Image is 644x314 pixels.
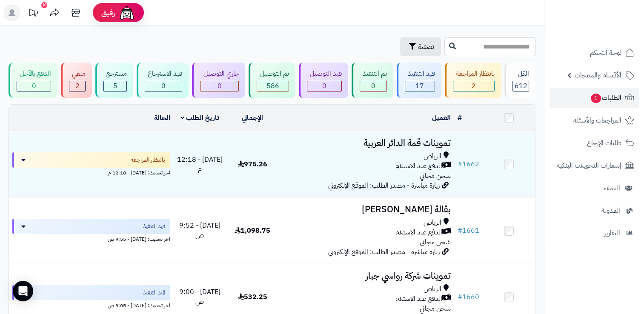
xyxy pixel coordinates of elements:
[257,81,288,91] div: 586
[13,281,33,301] div: Open Intercom Messenger
[419,171,450,181] span: شحن مجاني
[257,69,289,79] div: تم التوصيل
[512,69,529,79] div: الكل
[360,69,387,79] div: تم التنفيذ
[200,81,238,91] div: 0
[94,63,135,98] a: مسترجع 5
[514,81,527,91] span: 612
[17,81,51,91] div: 0
[143,222,165,231] span: قيد التنفيذ
[590,92,621,104] span: الطلبات
[415,81,424,91] span: 17
[12,300,170,309] div: اخر تحديث: [DATE] - 9:05 ص
[395,161,442,171] span: الدفع عند الاستلام
[453,69,495,79] div: بانتظار المراجعة
[12,168,170,177] div: اخر تحديث: [DATE] - 12:18 م
[587,137,621,149] span: طلبات الإرجاع
[550,110,639,131] a: المراجعات والأسئلة
[423,151,441,161] span: الرياض
[405,69,435,79] div: قيد التنفيذ
[371,81,375,91] span: 0
[453,81,494,91] div: 2
[457,292,479,302] a: #1660
[419,237,450,247] span: شحن مجاني
[247,63,297,98] a: تم التوصيل 586
[457,292,462,302] span: #
[113,81,117,91] span: 5
[443,63,503,98] a: بانتظار المراجعة 2
[423,218,441,228] span: الرياض
[328,247,439,257] span: زيارة مباشرة - مصدر الطلب: الموقع الإلكتروني
[591,94,601,103] span: 1
[503,63,537,98] a: الكل612
[118,4,135,21] img: ai-face.png
[179,220,220,240] span: [DATE] - 9:52 ص
[557,160,621,171] span: إشعارات التحويلات البنكية
[200,69,239,79] div: جاري التوصيل
[143,288,165,297] span: قيد التنفيذ
[101,8,115,18] span: رفيق
[180,113,219,123] a: تاريخ الطلب
[400,37,441,56] button: تصفية
[75,81,80,91] span: 2
[550,200,639,221] a: المدونة
[350,63,395,98] a: تم التنفيذ 0
[177,154,223,174] span: [DATE] - 12:18 م
[307,81,341,91] div: 0
[590,47,621,59] span: لوحة التحكم
[7,63,59,98] a: الدفع بالآجل 0
[419,303,450,314] span: شحن مجاني
[179,287,220,307] span: [DATE] - 9:00 ص
[550,178,639,198] a: العملاء
[432,113,450,123] a: العميل
[418,42,434,52] span: تصفية
[282,138,451,148] h3: تموينات قمة الدائر العربية
[161,81,166,91] span: 0
[457,113,461,123] a: #
[395,63,443,98] a: قيد التنفيذ 17
[242,113,263,123] a: الإجمالي
[154,113,170,123] a: الحالة
[218,81,222,91] span: 0
[23,4,44,23] a: تحديثات المنصة
[550,155,639,176] a: إشعارات التحويلات البنكية
[604,182,620,194] span: العملاء
[32,81,36,91] span: 0
[238,292,267,302] span: 532.25
[282,205,451,214] h3: بقالة [PERSON_NAME]
[405,81,435,91] div: 17
[395,294,442,304] span: الدفع عند الاستلام
[550,43,639,63] a: لوحة التحكم
[457,226,479,236] a: #1661
[282,271,451,281] h3: تموينات شركة رواسي جبار
[69,81,85,91] div: 2
[360,81,386,91] div: 0
[328,180,439,191] span: زيارة مباشرة - مصدر الطلب: الموقع الإلكتروني
[604,227,620,239] span: التقارير
[601,205,620,217] span: المدونة
[17,69,51,79] div: الدفع بالآجل
[550,133,639,153] a: طلبات الإرجاع
[145,69,182,79] div: قيد الاسترجاع
[145,81,182,91] div: 0
[550,223,639,243] a: التقارير
[575,69,621,81] span: الأقسام والمنتجات
[190,63,247,98] a: جاري التوصيل 0
[59,63,94,98] a: ملغي 2
[12,234,170,243] div: اخر تحديث: [DATE] - 9:55 ص
[573,114,621,126] span: المراجعات والأسئلة
[472,81,476,91] span: 2
[297,63,350,98] a: قيد التوصيل 0
[103,69,127,79] div: مسترجع
[550,88,639,108] a: الطلبات1
[307,69,342,79] div: قيد التوصيل
[238,159,267,169] span: 975.26
[322,81,326,91] span: 0
[69,69,86,79] div: ملغي
[266,81,279,91] span: 586
[104,81,126,91] div: 5
[135,63,190,98] a: قيد الاسترجاع 0
[395,228,442,237] span: الدفع عند الاستلام
[235,226,270,236] span: 1,098.75
[457,226,462,236] span: #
